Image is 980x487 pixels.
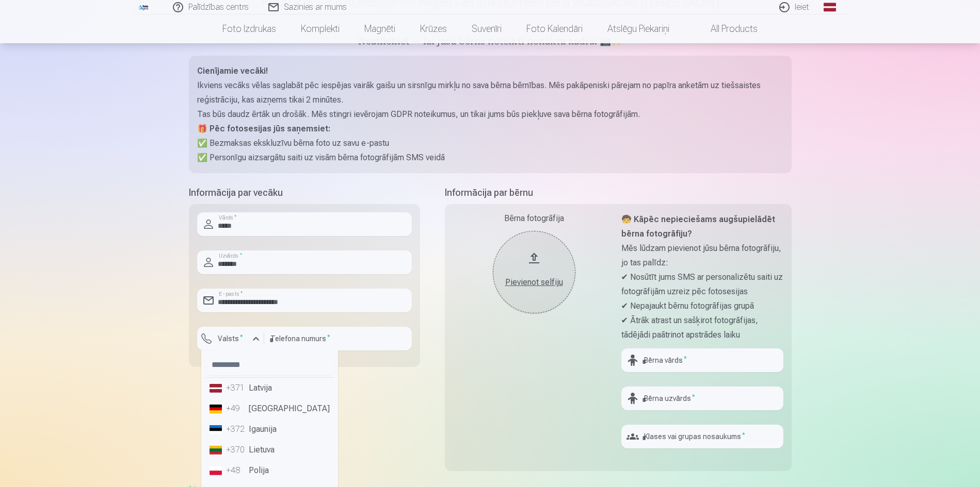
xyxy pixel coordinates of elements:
a: Atslēgu piekariņi [595,14,682,43]
a: Magnēti [352,14,408,43]
div: Pievienot selfiju [503,276,565,289]
button: Valsts* [197,327,264,350]
p: ✔ Ātrāk atrast un sašķirot fotogrāfijas, tādējādi paātrinot apstrādes laiku [621,313,783,342]
p: Tas būs daudz ērtāk un drošāk. Mēs stingri ievērojam GDPR noteikumus, un tikai jums būs piekļuve ... [197,107,783,122]
li: Lietuva [205,440,334,460]
h5: Informācija par vecāku [189,186,420,200]
a: All products [682,14,770,43]
div: +371 [226,382,247,394]
li: [GEOGRAPHIC_DATA] [205,398,334,419]
strong: 🧒 Kāpēc nepieciešams augšupielādēt bērna fotogrāfiju? [621,214,775,239]
strong: 🎁 Pēc fotosesijas jūs saņemsiet: [197,124,330,133]
a: Foto izdrukas [210,14,288,43]
a: Foto kalendāri [514,14,595,43]
p: ✔ Nosūtīt jums SMS ar personalizētu saiti uz fotogrāfijām uzreiz pēc fotosesijas [621,270,783,299]
div: +49 [226,402,247,415]
li: Igaunija [205,419,334,440]
p: Mēs lūdzam pievienot jūsu bērna fotogrāfiju, jo tas palīdz: [621,241,783,270]
li: Latvija [205,378,334,398]
strong: Cienījamie vecāki! [197,66,268,76]
img: /fa1 [138,4,150,10]
div: +48 [226,464,247,477]
p: ✅ Bezmaksas ekskluzīvu bērna foto uz savu e-pastu [197,136,783,150]
div: Bērna fotogrāfija [453,212,615,225]
p: Ikviens vecāks vēlas saglabāt pēc iespējas vairāk gaišu un sirsnīgu mirkļu no sava bērna bērnības... [197,78,783,107]
div: +372 [226,423,247,435]
button: Pievienot selfiju [493,231,575,313]
li: Polija [205,460,334,481]
a: Krūzes [408,14,459,43]
div: +370 [226,444,247,456]
a: Komplekti [288,14,352,43]
h5: Informācija par bērnu [445,186,792,200]
p: ✔ Nepajaukt bērnu fotogrāfijas grupā [621,299,783,313]
p: ✅ Personīgu aizsargātu saiti uz visām bērna fotogrāfijām SMS veidā [197,150,783,165]
a: Suvenīri [459,14,514,43]
label: Valsts [214,333,247,344]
